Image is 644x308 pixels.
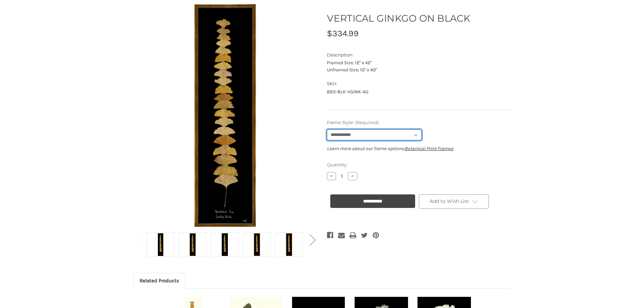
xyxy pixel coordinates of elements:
[405,146,453,151] a: Botanical Print Frames
[327,119,511,126] label: Frame Style:
[152,233,169,256] img: Unframed
[136,250,142,251] span: Go to slide 2 of 2
[248,233,265,256] img: Burlewood Frame
[419,194,489,209] a: Add to Wish List
[327,88,511,95] dd: BBS-BLK-VGINK-AG
[132,229,145,250] button: Go to slide 2 of 2
[355,120,379,125] small: (Required)
[141,4,310,227] img: Unframed
[327,11,511,25] h1: VERTICAL GINKGO ON BLACK
[327,162,511,168] label: Quantity:
[327,145,511,152] p: Learn more about our frame options:
[309,250,315,251] span: Go to slide 2 of 2
[327,28,359,38] span: $334.99
[281,233,297,256] img: Gold Bamboo Frame
[327,59,511,73] p: Framed Size: 12" x 42" Unframed Size: 10" x 40"
[306,229,319,250] button: Go to slide 2 of 2
[216,233,233,256] img: Black Frame
[327,80,509,87] dt: SKU:
[184,233,201,256] img: Antique Gold Frame
[350,231,356,240] a: Print
[134,273,186,288] a: Related Products
[327,52,509,58] dt: Description
[430,198,469,204] span: Add to Wish List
